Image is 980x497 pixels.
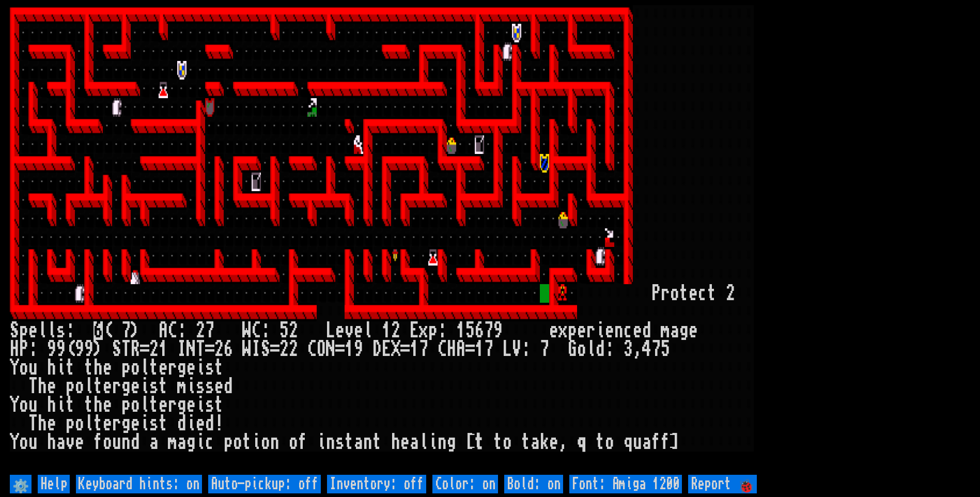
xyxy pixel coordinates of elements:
div: e [186,396,196,414]
div: a [56,433,66,452]
div: g [679,321,689,340]
div: s [335,433,345,452]
input: Color: on [432,475,498,493]
div: 5 [279,321,289,340]
div: i [56,396,66,414]
div: i [196,433,205,452]
div: h [47,433,56,452]
div: t [214,396,224,414]
div: : [605,340,614,359]
div: e [605,321,614,340]
div: 2 [214,340,224,359]
div: h [391,433,400,452]
input: Auto-pickup: off [208,475,321,493]
div: d [596,340,605,359]
div: l [140,359,149,377]
div: C [168,321,177,340]
div: 7 [651,340,661,359]
div: a [149,433,159,452]
div: p [66,377,75,396]
div: 9 [493,321,503,340]
div: u [112,433,121,452]
div: e [103,359,112,377]
div: u [633,433,642,452]
div: t [242,433,252,452]
input: Font: Amiga 1200 [569,475,682,493]
div: 9 [56,340,66,359]
div: H [10,340,19,359]
div: s [56,321,66,340]
div: t [475,433,484,452]
div: v [345,321,354,340]
div: g [447,433,456,452]
div: c [624,321,633,340]
div: 9 [354,340,363,359]
div: 2 [289,321,298,340]
div: e [354,321,363,340]
input: Keyboard hints: on [76,475,202,493]
div: g [177,396,186,414]
div: h [94,359,103,377]
div: 9 [84,340,94,359]
div: i [428,433,438,452]
div: : [28,340,38,359]
div: = [205,340,214,359]
div: S [261,340,270,359]
div: = [400,340,410,359]
div: S [10,321,19,340]
div: r [661,284,670,303]
div: n [363,433,372,452]
div: t [159,414,168,433]
div: p [66,414,75,433]
div: e [577,321,586,340]
div: = [140,340,149,359]
div: 3 [624,340,633,359]
div: t [345,433,354,452]
div: o [289,433,298,452]
div: G [568,340,577,359]
div: i [186,414,196,433]
div: d [642,321,651,340]
div: : [521,340,531,359]
div: : [438,321,447,340]
div: e [103,377,112,396]
div: 2 [391,321,400,340]
div: e [633,321,642,340]
div: l [586,340,596,359]
div: W [242,321,252,340]
div: Y [10,396,19,414]
div: q [577,433,586,452]
div: o [261,433,270,452]
div: a [642,433,651,452]
div: 9 [47,340,56,359]
div: a [670,321,679,340]
div: V [512,340,521,359]
div: t [84,396,94,414]
div: 1 [382,321,391,340]
div: P [651,284,661,303]
div: t [679,284,689,303]
div: 1 [475,340,484,359]
div: r [112,414,121,433]
div: 7 [205,321,214,340]
div: T [28,414,38,433]
div: 2 [279,340,289,359]
input: ⚙️ [10,475,32,493]
div: e [103,414,112,433]
div: 9 [75,340,84,359]
div: n [121,433,131,452]
div: 7 [540,340,549,359]
div: t [596,433,605,452]
div: d [131,433,140,452]
div: a [410,433,419,452]
div: c [698,284,707,303]
div: p [121,359,131,377]
div: 7 [121,321,131,340]
div: i [317,433,326,452]
div: N [326,340,335,359]
div: , [633,340,642,359]
div: D [372,340,382,359]
div: X [391,340,400,359]
div: o [503,433,512,452]
div: i [56,359,66,377]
